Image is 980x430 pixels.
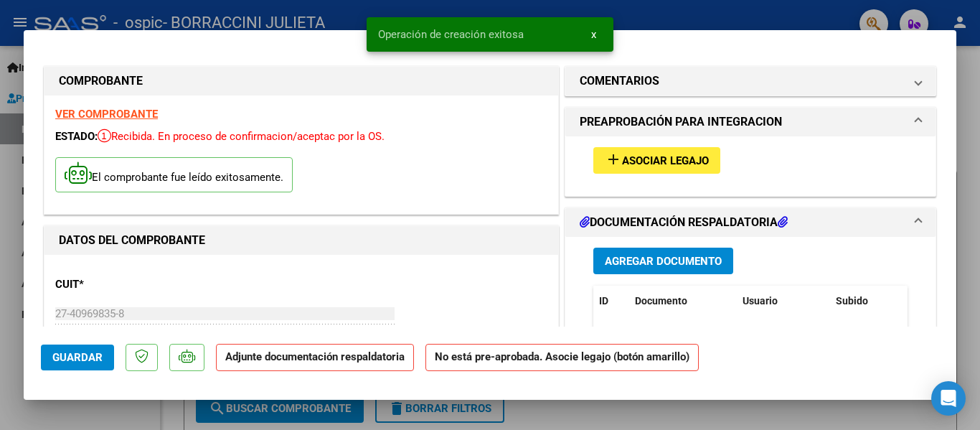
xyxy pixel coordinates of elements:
[830,286,902,317] datatable-header-cell: Subido
[593,147,720,174] button: Asociar Legajo
[836,295,868,307] span: Subido
[737,286,830,317] datatable-header-cell: Usuario
[580,22,608,47] button: x
[902,286,974,317] datatable-header-cell: Acción
[55,108,158,121] a: VER COMPROBANTE
[743,295,778,307] span: Usuario
[378,27,524,42] span: Operación de creación exitosa
[605,255,722,268] span: Agregar Documento
[59,74,143,88] strong: COMPROBANTE
[599,295,608,307] span: ID
[580,214,788,231] h1: DOCUMENTACIÓN RESPALDATORIA
[98,130,385,143] span: Recibida. En proceso de confirmacion/aceptac por la OS.
[565,208,936,237] mat-expansion-panel-header: DOCUMENTACIÓN RESPALDATORIA
[931,381,966,416] div: Open Intercom Messenger
[635,295,687,307] span: Documento
[565,136,936,196] div: PREAPROBACIÓN PARA INTEGRACION
[52,351,103,364] span: Guardar
[225,350,405,363] strong: Adjunte documentación respaldatoria
[593,248,733,274] button: Agregar Documento
[591,28,596,41] span: x
[59,233,205,247] strong: DATOS DEL COMPROBANTE
[41,345,114,370] button: Guardar
[580,113,782,131] h1: PREAPROBACIÓN PARA INTEGRACION
[605,151,622,168] mat-icon: add
[580,73,659,90] h1: COMENTARIOS
[425,344,699,372] strong: No está pre-aprobada. Asocie legajo (botón amarillo)
[622,154,709,167] span: Asociar Legajo
[565,67,936,95] mat-expansion-panel-header: COMENTARIOS
[565,108,936,136] mat-expansion-panel-header: PREAPROBACIÓN PARA INTEGRACION
[629,286,737,317] datatable-header-cell: Documento
[55,130,98,143] span: ESTADO:
[593,286,629,317] datatable-header-cell: ID
[55,157,293,192] p: El comprobante fue leído exitosamente.
[55,276,203,293] p: CUIT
